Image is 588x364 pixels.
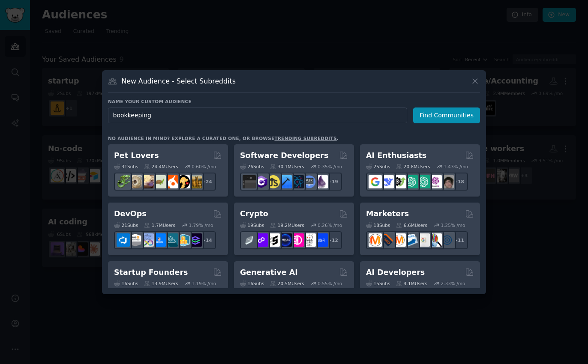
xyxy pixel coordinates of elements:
[441,280,465,286] div: 2.33 % /mo
[108,135,339,141] div: No audience in mind? Explore a curated one, or browse .
[291,175,304,188] img: reactnative
[417,175,430,188] img: chatgpt_prompts_
[240,209,268,219] h2: Crypto
[318,280,342,286] div: 0.55 % /mo
[177,233,190,247] img: aws_cdk
[324,173,342,191] div: + 19
[243,233,256,247] img: ethfinance
[441,175,454,188] img: ArtificalIntelligence
[189,175,202,188] img: dogbreed
[108,107,407,123] input: Pick a short name, like "Digital Marketers" or "Movie-Goers"
[429,175,442,188] img: OpenAIDev
[279,175,292,188] img: iOSProgramming
[141,233,154,247] img: Docker_DevOps
[129,233,142,247] img: AWS_Certified_Experts
[117,175,130,188] img: herpetology
[267,175,280,188] img: learnjavascript
[318,164,342,170] div: 0.35 % /mo
[255,175,268,188] img: csharp
[315,233,328,247] img: defi_
[267,233,280,247] img: ethstaker
[366,280,390,286] div: 15 Sub s
[177,175,190,188] img: PetAdvice
[198,231,216,249] div: + 14
[108,98,480,104] h3: Name your custom audience
[165,175,178,188] img: cockatiel
[114,280,138,286] div: 16 Sub s
[240,164,264,170] div: 26 Sub s
[291,233,304,247] img: defiblockchain
[396,164,430,170] div: 20.8M Users
[303,233,316,247] img: CryptoNews
[405,175,418,188] img: chatgpt_promptDesign
[366,150,426,161] h2: AI Enthusiasts
[393,175,406,188] img: AItoolsCatalog
[413,107,480,123] button: Find Communities
[324,231,342,249] div: + 12
[381,233,394,247] img: bigseo
[450,173,468,191] div: + 18
[144,222,175,228] div: 1.7M Users
[393,233,406,247] img: AskMarketing
[129,175,142,188] img: ballpython
[114,164,138,170] div: 31 Sub s
[366,209,409,219] h2: Marketers
[441,233,454,247] img: OnlineMarketing
[240,267,298,278] h2: Generative AI
[189,233,202,247] img: PlatformEngineers
[153,175,166,188] img: turtle
[141,175,154,188] img: leopardgeckos
[114,209,147,219] h2: DevOps
[274,136,336,141] a: trending subreddits
[240,222,264,228] div: 19 Sub s
[153,233,166,247] img: DevOpsLinks
[243,175,256,188] img: software
[165,233,178,247] img: platformengineering
[114,222,138,228] div: 21 Sub s
[444,164,468,170] div: 1.43 % /mo
[381,175,394,188] img: DeepSeek
[270,164,304,170] div: 30.1M Users
[369,233,382,247] img: content_marketing
[318,222,342,228] div: 0.26 % /mo
[114,267,188,278] h2: Startup Founders
[192,164,216,170] div: 0.60 % /mo
[114,150,159,161] h2: Pet Lovers
[189,222,213,228] div: 1.79 % /mo
[198,173,216,191] div: + 24
[144,280,178,286] div: 13.9M Users
[441,222,465,228] div: 1.25 % /mo
[429,233,442,247] img: MarketingResearch
[450,231,468,249] div: + 11
[396,280,427,286] div: 4.1M Users
[366,164,390,170] div: 25 Sub s
[396,222,427,228] div: 6.6M Users
[366,267,425,278] h2: AI Developers
[192,280,216,286] div: 1.19 % /mo
[117,233,130,247] img: azuredevops
[369,175,382,188] img: GoogleGeminiAI
[366,222,390,228] div: 18 Sub s
[255,233,268,247] img: 0xPolygon
[144,164,178,170] div: 24.4M Users
[270,280,304,286] div: 20.5M Users
[303,175,316,188] img: AskComputerScience
[240,280,264,286] div: 16 Sub s
[279,233,292,247] img: web3
[122,77,236,86] h3: New Audience - Select Subreddits
[405,233,418,247] img: Emailmarketing
[315,175,328,188] img: elixir
[240,150,328,161] h2: Software Developers
[417,233,430,247] img: googleads
[270,222,304,228] div: 19.2M Users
